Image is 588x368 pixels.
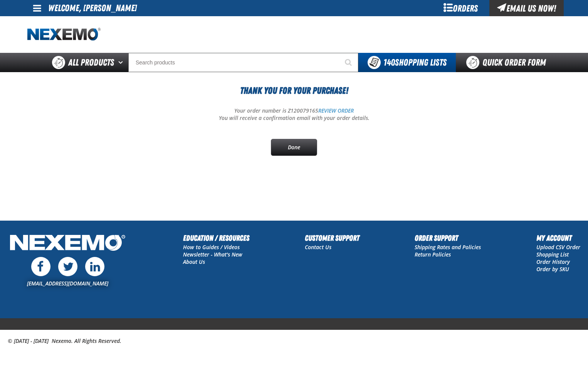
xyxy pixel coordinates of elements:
[183,258,205,265] a: About Us
[305,232,360,244] h2: Customer Support
[536,243,580,251] a: Upload CSV Order
[183,243,240,251] a: How to Guides / Videos
[68,56,114,69] span: All Products
[536,258,570,265] a: Order History
[415,251,451,258] a: Return Policies
[318,107,354,114] a: REVIEW ORDER
[183,251,242,258] a: Newsletter - What's New
[271,139,317,156] a: Done
[183,232,249,244] h2: Education / Resources
[27,28,101,41] img: Nexemo logo
[536,232,580,244] h2: My Account
[27,28,101,41] a: Home
[8,232,128,255] img: Nexemo Logo
[339,53,358,72] button: Start Searching
[383,57,395,68] strong: 140
[536,251,569,258] a: Shopping List
[116,53,128,72] button: Open All Products pages
[415,243,481,251] a: Shipping Rates and Policies
[415,232,481,244] h2: Order Support
[536,265,569,273] a: Order by SKU
[27,107,561,115] p: Your order number is Z120079165
[383,57,447,68] span: Shopping Lists
[358,53,456,72] button: You have 140 Shopping Lists. Open to view details
[456,53,560,72] a: Quick Order Form
[128,53,358,72] input: Search
[305,243,331,251] a: Contact Us
[27,115,561,122] p: You will receive a confirmation email with your order details.
[27,84,561,98] h1: Thank You For Your Purchase!
[27,280,108,287] a: [EMAIL_ADDRESS][DOMAIN_NAME]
